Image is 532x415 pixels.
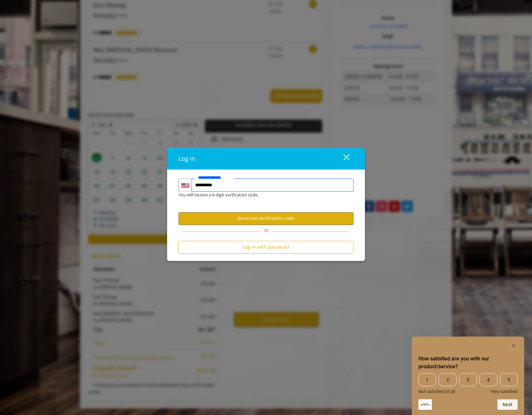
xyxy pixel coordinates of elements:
[418,342,518,410] div: How satisfied are you with our product/service? Select an option from 1 to 5, with 1 being Not sa...
[479,373,497,386] span: 4
[179,155,195,162] span: Log in
[500,373,518,386] span: 5
[497,399,518,410] button: Next question
[459,373,477,386] span: 3
[510,342,518,350] button: Hide survey
[439,373,456,386] span: 2
[490,389,518,394] span: Very satisfied
[336,154,349,164] div: close dialog
[418,355,518,371] h2: How satisfied are you with our product/service? Select an option from 1 to 5, with 1 being Not sa...
[179,212,353,225] button: Generate verification code
[179,241,353,254] button: Log in with password
[174,191,349,198] div: You will receive a 6-digit verification code.
[331,152,353,165] button: close dialog
[179,178,192,191] div: Country
[418,373,436,386] span: 1
[260,227,272,233] span: Or
[418,389,455,394] span: Not satisfied at all
[418,373,518,394] div: How satisfied are you with our product/service? Select an option from 1 to 5, with 1 being Not sa...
